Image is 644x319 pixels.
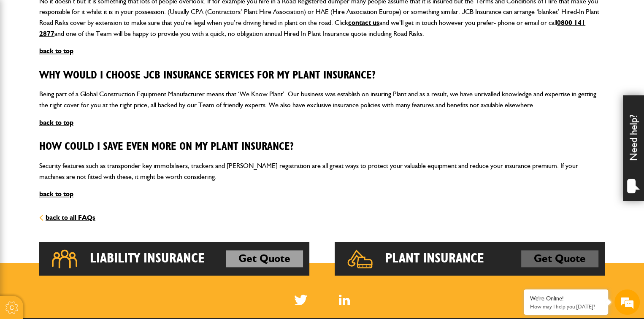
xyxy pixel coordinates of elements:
input: Enter your email address [11,103,154,122]
h2: Plant Insurance [385,250,484,267]
a: LinkedIn [339,295,350,305]
a: back to all FAQs [39,214,95,222]
a: contact us [348,19,379,27]
h3: How could I save even more on my Plant insurance? [39,141,605,154]
a: Get Quote [521,250,598,267]
img: Twitter [294,295,307,305]
input: Enter your last name [11,78,154,97]
a: back to top [39,47,73,55]
h2: Liability Insurance [90,250,205,267]
div: Chat with us now [44,47,142,58]
input: Enter your phone number [11,128,154,146]
p: How may I help you today? [530,303,602,310]
a: Get Quote [226,250,303,267]
h3: Why would I choose JCB Insurance Services for my Plant insurance? [39,69,605,82]
a: back to top [39,190,73,198]
p: Security features such as transponder key immobilisers, trackers and [PERSON_NAME] registration a... [39,160,605,182]
div: Minimize live chat window [138,4,159,24]
p: Being part of a Global Construction Equipment Manufacturer means that ‘We Know Plant’. Our busine... [39,89,605,110]
div: We're Online! [530,295,602,302]
a: back to top [39,119,73,127]
div: Need help? [623,95,644,201]
img: Linked In [339,295,350,305]
img: d_20077148190_company_1631870298795_20077148190 [14,47,35,59]
em: Start Chat [115,260,153,271]
a: 0800 141 2877 [39,19,585,38]
textarea: Type your message and hit 'Enter' [11,153,154,253]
